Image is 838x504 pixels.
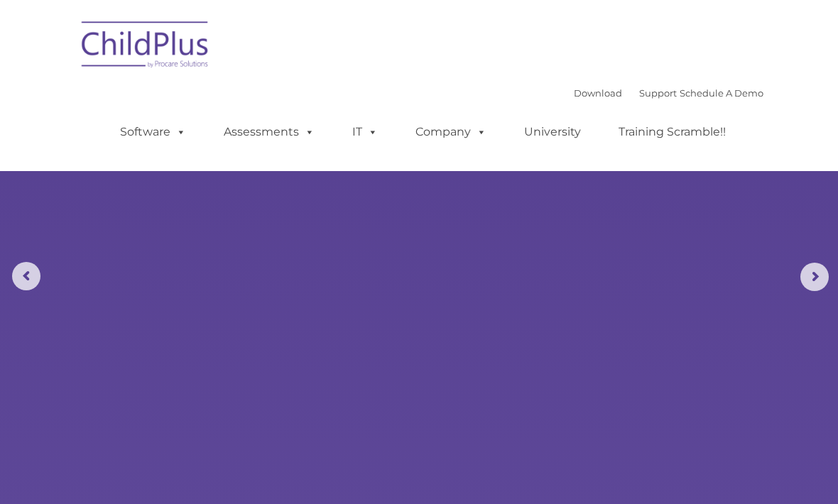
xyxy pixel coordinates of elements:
[401,118,501,146] a: Company
[574,87,622,99] a: Download
[604,118,740,146] a: Training Scramble!!
[338,118,392,146] a: IT
[106,118,200,146] a: Software
[209,118,329,146] a: Assessments
[574,87,763,99] font: |
[75,11,217,82] img: ChildPlus by Procare Solutions
[680,87,763,99] a: Schedule A Demo
[639,87,677,99] a: Support
[510,118,595,146] a: University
